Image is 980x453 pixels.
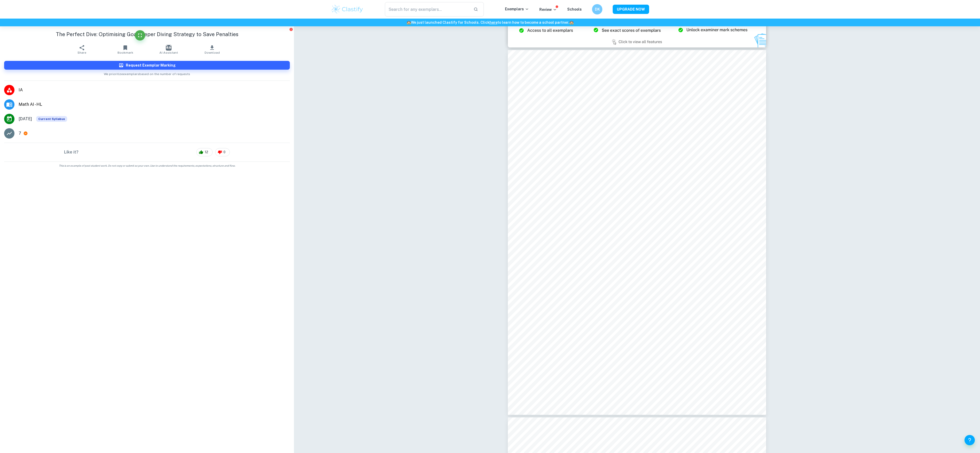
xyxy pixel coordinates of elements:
button: Share [60,42,104,57]
span: IA [19,87,290,93]
button: DK [592,4,602,14]
span: This is an example of past student work. Do not copy or submit as your own. Use to understand the... [2,164,292,168]
p: 7 [19,130,21,136]
span: Bookmark [118,51,133,54]
a: here [489,20,497,25]
span: We prioritize exemplars based on the number of requests [104,70,190,76]
h6: Like it? [64,149,79,155]
span: AI Assistant [159,51,178,54]
button: Help and Feedback [965,435,975,445]
span: 🏫 [569,20,574,25]
button: Download [190,42,234,57]
h6: Request Exemplar Marking [126,62,176,68]
span: 0 [221,150,228,155]
input: Search for any exemplars... [385,2,469,17]
div: 12 [196,148,213,156]
button: Request Exemplar Marking [4,61,290,70]
h6: We just launched Clastify for Schools. Click to learn how to become a school partner. [1,20,979,25]
img: Clastify logo [331,4,364,14]
span: [DATE] [19,116,32,122]
h1: The Perfect Dive: Optimising Goalkeeper Diving Strategy to Save Penalties [4,30,290,38]
div: This exemplar is based on the current syllabus. Feel free to refer to it for inspiration/ideas wh... [36,116,67,122]
button: Fullscreen [135,30,145,41]
span: Math AI - HL [19,101,290,108]
p: Review [539,7,557,12]
a: Schools [567,7,582,11]
div: 0 [215,148,230,156]
span: Current Syllabus [36,116,67,122]
span: Share [77,51,86,54]
button: UPGRADE NOW [613,5,649,14]
span: 🏫 [407,20,411,25]
span: Download [205,51,220,54]
img: Ad [508,9,766,47]
img: AI Assistant [166,45,172,51]
button: Report issue [289,27,293,31]
p: Exemplars [505,6,529,12]
button: Bookmark [104,42,147,57]
button: AI Assistant [147,42,190,57]
span: 12 [202,150,211,155]
h6: DK [594,6,600,12]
